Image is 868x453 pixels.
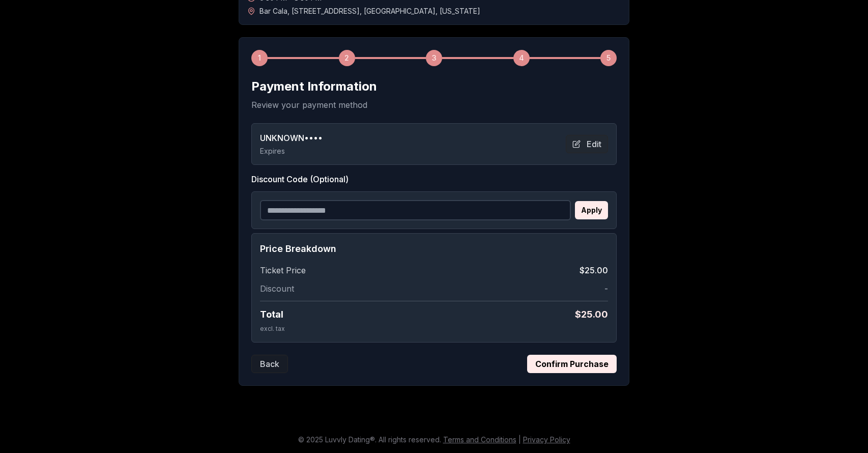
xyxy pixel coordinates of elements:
[575,307,608,322] span: $ 25.00
[251,99,617,111] p: Review your payment method
[566,135,608,153] button: Edit
[251,78,617,95] h2: Payment Information
[426,50,442,66] div: 3
[513,50,530,66] div: 4
[260,325,285,332] span: excl. tax
[527,355,617,373] button: Confirm Purchase
[604,282,608,295] span: -
[580,264,608,276] span: $25.00
[518,435,521,444] span: |
[260,307,283,322] span: Total
[259,6,480,16] span: Bar Cala , [STREET_ADDRESS] , [GEOGRAPHIC_DATA] , [US_STATE]
[339,50,355,66] div: 2
[260,282,294,295] span: Discount
[260,146,323,156] p: Expires
[251,173,617,185] label: Discount Code (Optional)
[251,355,288,373] button: Back
[260,242,608,256] h4: Price Breakdown
[260,264,306,276] span: Ticket Price
[523,435,570,444] a: Privacy Policy
[575,201,608,219] button: Apply
[251,50,268,66] div: 1
[443,435,516,444] a: Terms and Conditions
[600,50,617,66] div: 5
[260,132,323,144] span: UNKNOWN ••••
